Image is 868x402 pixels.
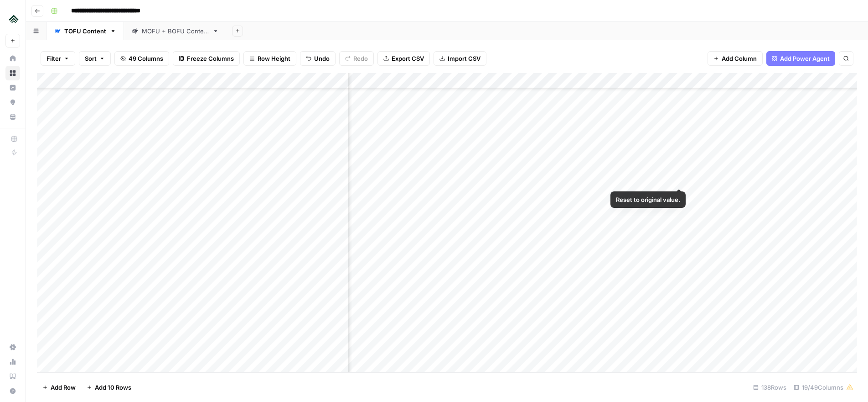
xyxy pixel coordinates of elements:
button: Add Row [37,380,81,395]
div: 138 Rows [749,380,790,395]
span: Add Power Agent [780,54,830,63]
a: Home [5,51,20,66]
a: Opportunities [5,95,20,110]
button: Row Height [243,51,296,66]
a: Learning Hub [5,369,20,384]
button: Workspace: Uplisting [5,7,20,30]
div: 19/49 Columns [790,380,857,395]
button: Redo [339,51,374,66]
button: Undo [300,51,336,66]
a: Usage [5,354,20,369]
button: Export CSV [377,51,430,66]
a: TOFU Content [46,22,124,40]
div: TOFU Content [64,26,106,36]
a: Insights [5,80,20,95]
div: MOFU + BOFU Content [142,26,209,36]
button: 49 Columns [114,51,169,66]
a: Browse [5,66,20,80]
span: Row Height [258,54,290,63]
span: Filter [46,54,61,63]
button: Add 10 Rows [81,380,137,395]
span: Undo [314,54,330,63]
span: Freeze Columns [187,54,234,63]
span: Export CSV [392,54,424,63]
span: Add Column [722,54,757,63]
a: MOFU + BOFU Content [124,22,227,40]
span: 49 Columns [129,54,163,63]
button: Import CSV [434,51,486,66]
span: Import CSV [448,54,480,63]
button: Add Column [708,51,763,66]
button: Help + Support [5,384,20,398]
a: Settings [5,340,20,354]
span: Redo [353,54,368,63]
span: Add Row [51,383,76,392]
button: Filter [41,51,75,66]
button: Add Power Agent [766,51,835,66]
button: Sort [79,51,111,66]
span: Sort [85,54,97,63]
span: Add 10 Rows [95,383,131,392]
button: Freeze Columns [173,51,240,66]
img: Uplisting Logo [5,11,22,27]
a: Your Data [5,110,20,124]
